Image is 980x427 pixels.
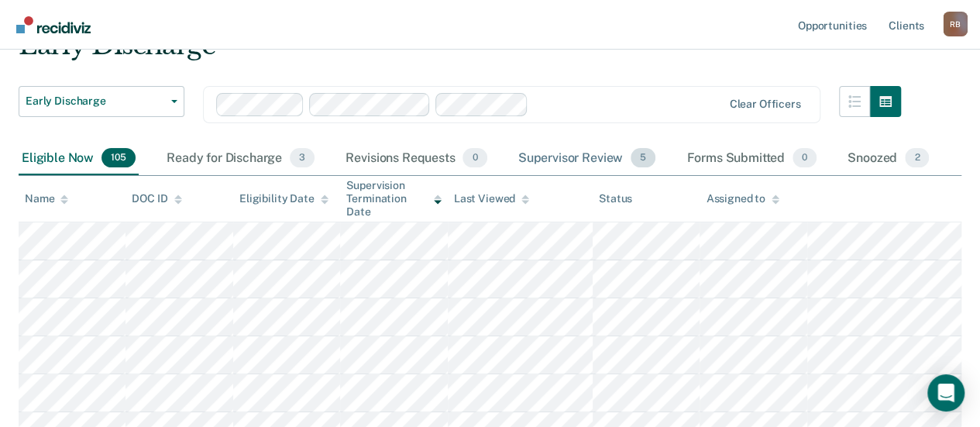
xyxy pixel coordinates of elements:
[706,192,779,205] div: Assigned to
[19,29,901,74] div: Early Discharge
[346,179,441,218] div: Supervision Termination Date
[631,148,655,168] span: 5
[239,192,328,205] div: Eligibility Date
[729,98,800,111] div: Clear officers
[844,142,932,176] div: Snoozed2
[26,95,165,108] span: Early Discharge
[19,142,139,176] div: Eligible Now105
[101,148,136,168] span: 105
[25,192,68,205] div: Name
[132,192,181,205] div: DOC ID
[927,374,965,412] div: Open Intercom Messenger
[943,12,968,36] button: Profile dropdown button
[793,148,817,168] span: 0
[905,148,929,168] span: 2
[943,12,968,36] div: R B
[599,192,632,205] div: Status
[163,142,318,176] div: Ready for Discharge3
[342,142,490,176] div: Revisions Requests0
[290,148,315,168] span: 3
[19,86,184,117] button: Early Discharge
[462,148,487,168] span: 0
[683,142,820,176] div: Forms Submitted0
[515,142,659,176] div: Supervisor Review5
[16,16,91,33] img: Recidiviz
[454,192,529,205] div: Last Viewed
